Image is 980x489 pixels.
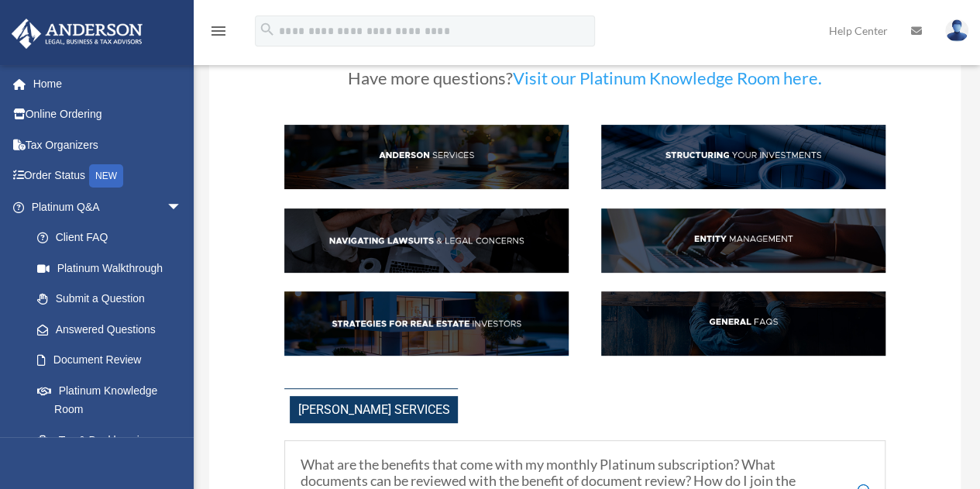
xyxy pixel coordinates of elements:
[167,191,198,223] span: arrow_drop_down
[11,160,205,192] a: Order StatusNEW
[22,345,205,376] a: Document Review
[209,22,228,40] i: menu
[945,19,968,42] img: User Pic
[259,21,276,38] i: search
[89,164,123,188] div: NEW
[7,19,147,49] img: Anderson Advisors Platinum Portal
[11,68,205,99] a: Home
[22,284,205,315] a: Submit a Question
[11,129,205,160] a: Tax Organizers
[284,125,569,189] img: AndServ_hdr
[22,425,205,474] a: Tax & Bookkeeping Packages
[209,27,228,40] a: menu
[290,396,458,423] span: [PERSON_NAME] Services
[284,70,885,95] h3: Have more questions?
[22,375,205,425] a: Platinum Knowledge Room
[284,208,569,273] img: NavLaw_hdr
[601,208,885,273] img: EntManag_hdr
[11,99,205,130] a: Online Ordering
[513,67,822,96] a: Visit our Platinum Knowledge Room here.
[284,291,569,356] img: StratsRE_hdr
[601,291,885,356] img: GenFAQ_hdr
[11,191,205,222] a: Platinum Q&Aarrow_drop_down
[22,253,205,284] a: Platinum Walkthrough
[601,125,885,189] img: StructInv_hdr
[22,222,198,253] a: Client FAQ
[22,314,205,345] a: Answered Questions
